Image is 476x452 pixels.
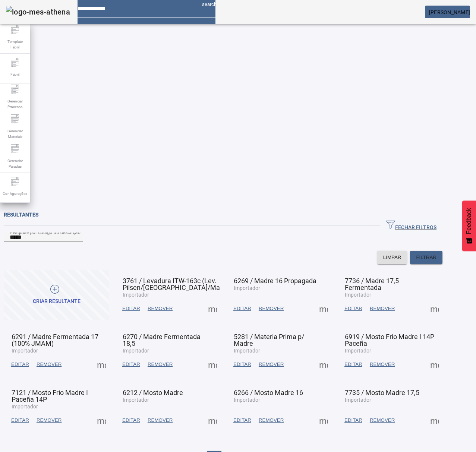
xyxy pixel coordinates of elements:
[233,361,251,368] span: EDITAR
[122,361,140,368] span: EDITAR
[366,302,398,315] button: REMOVER
[12,389,88,403] span: 7121 / Mosto Frio Madre I Paceña 14P
[234,333,304,347] span: 5281 / Materia Prima p/ Madre
[428,414,441,427] button: Mais
[123,397,149,403] span: Importador
[341,302,366,315] button: EDITAR
[144,302,176,315] button: REMOVER
[148,417,173,424] span: REMOVER
[345,389,419,396] span: 7735 / Mosto Madre 17,5
[341,358,366,371] button: EDITAR
[317,358,330,371] button: Mais
[33,298,81,305] div: CRIAR RESULTANTE
[410,251,442,264] button: FILTRAR
[123,333,201,347] span: 6270 / Madre Fermentada 18,5
[230,302,255,315] button: EDITAR
[6,6,70,18] img: logo-mes-athena
[4,212,38,218] span: Resultantes
[4,37,26,52] span: Template Fabril
[233,305,251,312] span: EDITAR
[12,333,98,347] span: 6291 / Madre Fermentada 17 (100% JMAM)
[95,414,108,427] button: Mais
[345,397,371,403] span: Importador
[11,361,29,368] span: EDITAR
[255,414,287,427] button: REMOVER
[317,414,330,427] button: Mais
[429,9,470,15] span: [PERSON_NAME]
[383,254,401,261] span: LIMPAR
[259,305,284,312] span: REMOVER
[206,358,219,371] button: Mais
[259,361,284,368] span: REMOVER
[259,417,284,424] span: REMOVER
[344,417,362,424] span: EDITAR
[7,414,33,427] button: EDITAR
[230,414,255,427] button: EDITAR
[234,277,316,285] span: 6269 / Madre 16 Propagada
[370,305,395,312] span: REMOVER
[8,69,22,79] span: Fabril
[234,285,260,291] span: Importador
[37,417,62,424] span: REMOVER
[11,417,29,424] span: EDITAR
[234,397,260,403] span: Importador
[4,126,26,142] span: Gerenciar Materiais
[7,358,33,371] button: EDITAR
[370,417,395,424] span: REMOVER
[206,302,219,315] button: Mais
[144,358,176,371] button: REMOVER
[466,208,472,234] span: Feedback
[119,358,144,371] button: EDITAR
[341,414,366,427] button: EDITAR
[0,189,29,199] span: Configurações
[4,156,26,171] span: Gerenciar Paradas
[4,96,26,112] span: Gerenciar Processo
[428,358,441,371] button: Mais
[33,414,65,427] button: REMOVER
[33,358,65,371] button: REMOVER
[462,200,476,251] button: Feedback - Mostrar pesquisa
[122,417,140,424] span: EDITAR
[234,389,303,396] span: 6266 / Mosto Madre 16
[255,302,287,315] button: REMOVER
[119,414,144,427] button: EDITAR
[123,389,183,396] span: 6212 / Mosto Madre
[233,417,251,424] span: EDITAR
[344,361,362,368] span: EDITAR
[345,333,434,347] span: 6919 / Mosto Frio Madre I 14P Paceña
[230,358,255,371] button: EDITAR
[428,302,441,315] button: Mais
[148,305,173,312] span: REMOVER
[386,220,436,231] span: FECHAR FILTROS
[317,302,330,315] button: Mais
[4,270,109,320] button: CRIAR RESULTANTE
[37,361,62,368] span: REMOVER
[148,361,173,368] span: REMOVER
[206,414,219,427] button: Mais
[122,305,140,312] span: EDITAR
[95,358,108,371] button: Mais
[255,358,287,371] button: REMOVER
[370,361,395,368] span: REMOVER
[345,277,399,291] span: 7736 / Madre 17,5 Fermentada
[119,302,144,315] button: EDITAR
[380,219,442,233] button: FECHAR FILTROS
[366,414,398,427] button: REMOVER
[366,358,398,371] button: REMOVER
[10,230,81,235] mat-label: Pesquise por código ou descrição
[416,254,436,261] span: FILTRAR
[344,305,362,312] span: EDITAR
[144,414,176,427] button: REMOVER
[377,251,407,264] button: LIMPAR
[123,277,232,291] span: 3761 / Levadura ITW-163c (Lev. Pilsen/[GEOGRAPHIC_DATA]/Madre)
